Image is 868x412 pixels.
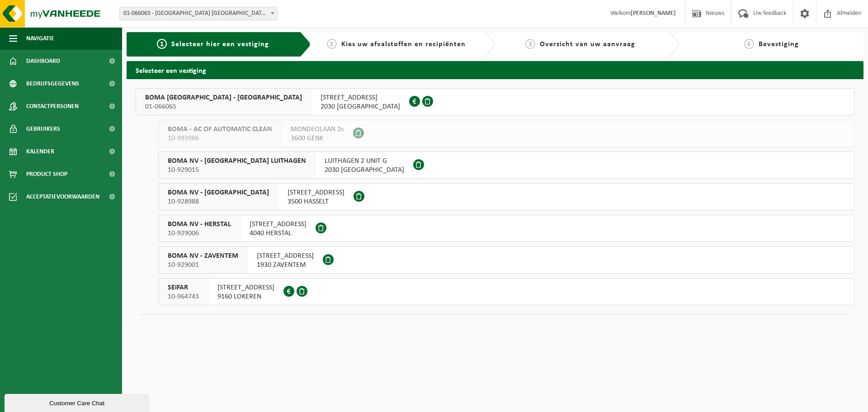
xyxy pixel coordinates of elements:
span: 01-066065 - BOMA NV - ANTWERPEN NOORDERLAAN - ANTWERPEN [120,7,277,20]
span: Acceptatievoorwaarden [26,185,99,208]
span: 2 [327,39,337,49]
span: [STREET_ADDRESS] [288,188,344,197]
button: BOMA NV - [GEOGRAPHIC_DATA] LUITHAGEN 10-929015 LUITHAGEN 2 UNIT G2030 [GEOGRAPHIC_DATA] [158,152,854,179]
span: 10-964743 [168,292,199,301]
button: BOMA NV - [GEOGRAPHIC_DATA] 10-928988 [STREET_ADDRESS]3500 HASSELT [158,183,854,210]
span: Contactpersonen [26,95,79,118]
span: BOMA NV - [GEOGRAPHIC_DATA] LUITHAGEN [168,156,306,166]
span: BOMA NV - ZAVENTEM [168,251,238,260]
span: 10-929001 [168,260,238,270]
span: Bevestiging [759,41,799,48]
span: 3500 HASSELT [288,197,344,206]
span: LUITHAGEN 2 UNIT G [325,156,404,166]
button: SEIFAR 10-964743 [STREET_ADDRESS]9160 LOKEREN [158,278,854,305]
span: Dashboard [26,50,60,72]
span: SEIFAR [168,283,199,292]
span: 4 [744,39,754,49]
span: [STREET_ADDRESS] [217,283,274,292]
span: Bedrijfsgegevens [26,72,79,95]
span: 01-066065 [145,102,302,111]
span: 2030 [GEOGRAPHIC_DATA] [325,166,404,175]
button: BOMA [GEOGRAPHIC_DATA] - [GEOGRAPHIC_DATA] 01-066065 [STREET_ADDRESS]2030 [GEOGRAPHIC_DATA] [136,88,854,115]
span: 3 [525,39,535,49]
span: MONDEOLAAN 2c [291,125,344,134]
span: 1930 ZAVENTEM [257,260,314,270]
span: BOMA [GEOGRAPHIC_DATA] - [GEOGRAPHIC_DATA] [145,93,302,102]
span: 1 [157,39,167,49]
h2: Selecteer een vestiging [127,61,863,79]
span: Selecteer hier een vestiging [171,41,269,48]
strong: [PERSON_NAME] [631,10,676,17]
span: BOMA NV - [GEOGRAPHIC_DATA] [168,188,269,197]
span: Kies uw afvalstoffen en recipiënten [341,41,466,48]
span: Gebruikers [26,118,60,140]
span: 3600 GENK [291,134,344,143]
span: 10-928988 [168,197,269,206]
span: Overzicht van uw aanvraag [540,41,635,48]
span: 10-993986 [168,134,272,143]
span: 10-929006 [168,229,231,238]
span: Navigatie [26,27,54,50]
span: 01-066065 - BOMA NV - ANTWERPEN NOORDERLAAN - ANTWERPEN [119,7,278,20]
span: 10-929015 [168,166,306,175]
span: [STREET_ADDRESS] [257,251,314,260]
span: BOMA - AC OF AUTOMATIC CLEAN [168,125,272,134]
span: Product Shop [26,163,67,185]
iframe: chat widget [5,392,151,412]
button: BOMA NV - HERSTAL 10-929006 [STREET_ADDRESS]4040 HERSTAL [158,215,854,242]
span: 4040 HERSTAL [250,229,307,238]
span: BOMA NV - HERSTAL [168,220,231,229]
span: 2030 [GEOGRAPHIC_DATA] [321,102,400,111]
span: 9160 LOKEREN [217,292,274,301]
span: [STREET_ADDRESS] [250,220,307,229]
span: [STREET_ADDRESS] [321,93,400,102]
span: Kalender [26,140,54,163]
button: BOMA NV - ZAVENTEM 10-929001 [STREET_ADDRESS]1930 ZAVENTEM [158,246,854,274]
